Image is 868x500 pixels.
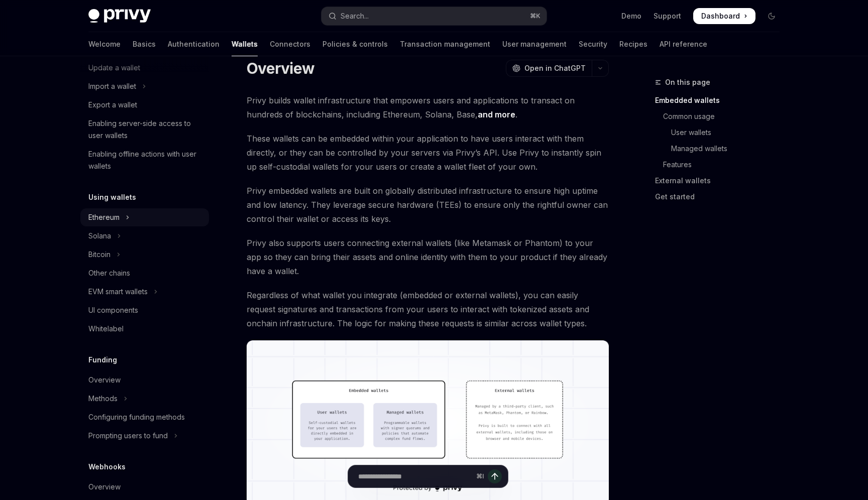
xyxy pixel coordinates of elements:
button: Toggle Import a wallet section [80,77,209,95]
a: Dashboard [693,8,755,24]
div: Import a wallet [88,80,136,92]
input: Ask a question... [358,465,472,487]
h1: Overview [247,59,314,77]
div: Overview [88,481,121,493]
div: Ethereum [88,211,120,223]
a: Security [579,32,607,56]
a: Basics [133,32,156,56]
a: Managed wallets [655,141,788,157]
a: Other chains [80,264,209,282]
span: Dashboard [701,11,740,21]
a: and more [478,109,515,120]
span: Privy also supports users connecting external wallets (like Metamask or Phantom) to your app so t... [247,236,609,278]
a: Enabling offline actions with user wallets [80,145,209,175]
a: Whitelabel [80,320,209,338]
div: Overview [88,374,121,386]
button: Toggle EVM smart wallets section [80,283,209,301]
div: Enabling offline actions with user wallets [88,148,203,172]
a: Authentication [168,32,220,56]
div: EVM smart wallets [88,286,148,298]
button: Send message [488,469,502,483]
button: Open search [321,7,547,25]
span: On this page [665,76,710,88]
button: Toggle Methods section [80,390,209,408]
span: Regardless of what wallet you integrate (embedded or external wallets), you can easily request si... [247,288,609,330]
img: dark logo [88,9,151,23]
h5: Using wallets [88,191,136,203]
a: Welcome [88,32,121,56]
div: Other chains [88,267,130,279]
a: Embedded wallets [655,92,788,108]
div: Prompting users to fund [88,430,168,442]
a: Common usage [655,108,788,124]
a: Export a wallet [80,96,209,114]
a: Policies & controls [322,32,388,56]
a: Demo [621,11,641,21]
a: Transaction management [400,32,490,56]
h5: Webhooks [88,461,126,473]
a: Enabling server-side access to user wallets [80,114,209,145]
span: These wallets can be embedded within your application to have users interact with them directly, ... [247,132,609,174]
span: Privy builds wallet infrastructure that empowers users and applications to transact on hundreds o... [247,93,609,121]
div: Enabling server-side access to user wallets [88,117,203,142]
a: User wallets [655,124,788,141]
a: Overview [80,478,209,496]
a: Features [655,157,788,173]
a: Overview [80,371,209,389]
h5: Funding [88,354,117,366]
button: Toggle Solana section [80,227,209,245]
a: Configuring funding methods [80,408,209,426]
div: Methods [88,393,118,405]
div: Solana [88,230,111,242]
div: Search... [341,10,369,22]
button: Toggle Ethereum section [80,208,209,226]
div: Bitcoin [88,248,111,261]
a: User management [502,32,567,56]
button: Toggle dark mode [764,8,780,24]
div: Whitelabel [88,323,124,335]
span: Open in ChatGPT [524,63,586,73]
a: Support [654,11,681,21]
a: API reference [660,32,707,56]
a: Get started [655,189,788,205]
a: Wallets [232,32,258,56]
button: Open in ChatGPT [506,60,592,77]
button: Toggle Prompting users to fund section [80,427,209,445]
a: UI components [80,301,209,319]
button: Toggle Bitcoin section [80,245,209,264]
div: Configuring funding methods [88,411,185,423]
span: Privy embedded wallets are built on globally distributed infrastructure to ensure high uptime and... [247,184,609,226]
a: Connectors [270,32,310,56]
div: Export a wallet [88,99,137,111]
a: External wallets [655,173,788,189]
a: Recipes [619,32,647,56]
span: ⌘ K [530,12,540,20]
div: UI components [88,304,138,316]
